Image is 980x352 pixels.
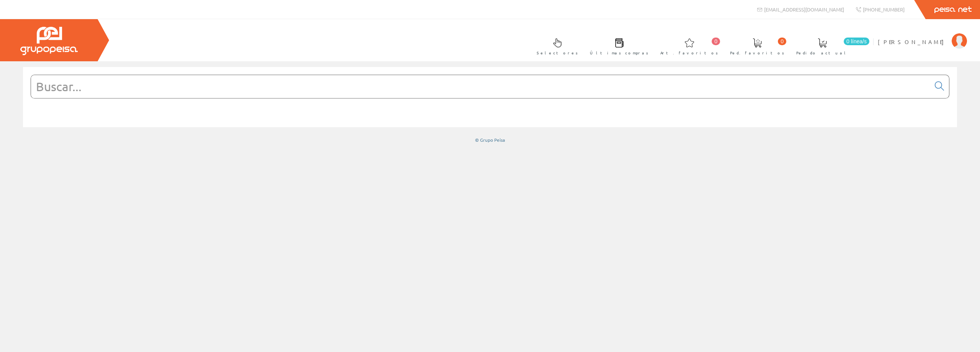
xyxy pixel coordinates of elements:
div: © Grupo Peisa [23,137,957,143]
a: [PERSON_NAME] [878,32,967,39]
a: Últimas compras [582,32,652,60]
a: Selectores [529,32,582,60]
span: [EMAIL_ADDRESS][DOMAIN_NAME] [764,6,844,13]
span: Últimas compras [590,49,648,57]
img: Grupo Peisa [20,27,78,55]
span: Ped. favoritos [730,49,784,57]
span: Art. favoritos [660,49,718,57]
span: 0 línea/s [844,38,869,45]
input: Buscar... [31,75,930,98]
span: Selectores [537,49,578,57]
span: Pedido actual [796,49,848,57]
span: [PHONE_NUMBER] [863,6,905,13]
span: 0 [778,38,786,45]
span: 0 [712,38,720,45]
span: [PERSON_NAME] [878,38,948,46]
